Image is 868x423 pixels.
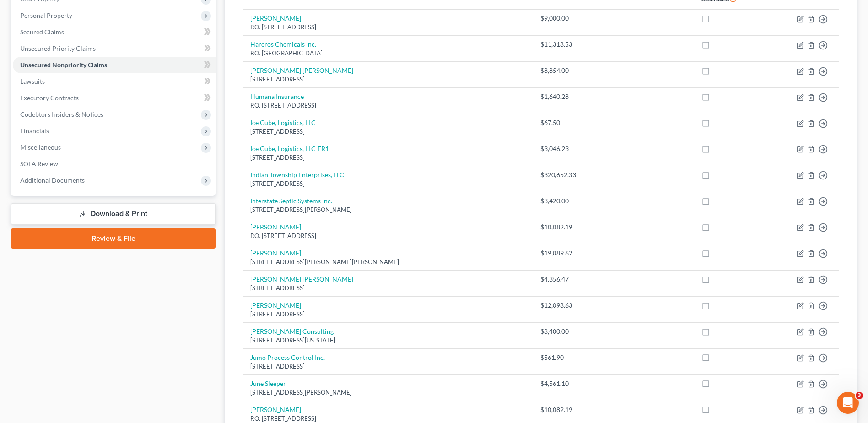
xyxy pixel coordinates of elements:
[13,156,216,172] a: SOFA Review
[20,44,96,52] span: Unsecured Priority Claims
[250,310,525,319] div: [STREET_ADDRESS]
[250,197,332,205] a: Interstate Septic Systems Inc.
[250,362,525,371] div: [STREET_ADDRESS]
[540,379,599,388] div: $4,561.10
[540,66,599,75] div: $8,854.00
[250,258,525,266] div: [STREET_ADDRESS][PERSON_NAME][PERSON_NAME]
[250,101,525,110] div: P.O. [STREET_ADDRESS]
[250,414,525,423] div: P.O. [STREET_ADDRESS]
[250,380,286,387] a: June Sleeper
[13,40,216,57] a: Unsecured Priority Claims
[540,249,599,258] div: $19,089.62
[250,336,525,345] div: [STREET_ADDRESS][US_STATE]
[20,110,103,118] span: Codebtors Insiders & Notices
[250,153,525,162] div: [STREET_ADDRESS]
[20,127,49,135] span: Financials
[20,11,72,19] span: Personal Property
[13,57,216,73] a: Unsecured Nonpriority Claims
[250,223,301,231] a: [PERSON_NAME]
[20,143,61,151] span: Miscellaneous
[250,119,316,126] a: Ice Cube, Logistics, LLC
[13,24,216,40] a: Secured Claims
[20,94,79,102] span: Executory Contracts
[250,301,301,309] a: [PERSON_NAME]
[13,90,216,106] a: Executory Contracts
[250,179,525,188] div: [STREET_ADDRESS]
[540,405,599,414] div: $10,082.19
[250,23,525,32] div: P.O. [STREET_ADDRESS]
[540,327,599,336] div: $8,400.00
[540,353,599,362] div: $561.90
[250,49,525,58] div: P.O. [GEOGRAPHIC_DATA]
[540,144,599,153] div: $3,046.23
[250,145,329,152] a: Ice Cube, Logistics, LLC-FR1
[20,176,85,184] span: Additional Documents
[540,222,599,232] div: $10,082.19
[20,160,58,168] span: SOFA Review
[250,388,525,397] div: [STREET_ADDRESS][PERSON_NAME]
[250,406,301,413] a: [PERSON_NAME]
[20,77,45,85] span: Lawsuits
[540,301,599,310] div: $12,098.63
[856,392,863,399] span: 3
[250,275,353,283] a: [PERSON_NAME] [PERSON_NAME]
[540,92,599,101] div: $1,640.28
[250,66,353,74] a: [PERSON_NAME] [PERSON_NAME]
[250,206,525,214] div: [STREET_ADDRESS][PERSON_NAME]
[540,40,599,49] div: $11,318.53
[540,170,599,179] div: $320,652.33
[20,61,107,69] span: Unsecured Nonpriority Claims
[540,118,599,127] div: $67.50
[250,40,316,48] a: Harcros Chemicals Inc.
[250,75,525,84] div: [STREET_ADDRESS]
[250,284,525,293] div: [STREET_ADDRESS]
[20,28,64,36] span: Secured Claims
[250,353,325,361] a: Jumo Process Control Inc.
[11,228,216,249] a: Review & File
[837,392,859,414] iframe: Intercom live chat
[540,275,599,284] div: $4,356.47
[13,73,216,90] a: Lawsuits
[250,171,344,179] a: Indian Township Enterprises, LLC
[250,92,304,100] a: Humana Insurance
[250,232,525,240] div: P.O. [STREET_ADDRESS]
[250,249,301,257] a: [PERSON_NAME]
[540,14,599,23] div: $9,000.00
[250,127,525,136] div: [STREET_ADDRESS]
[250,327,334,335] a: [PERSON_NAME] Consulting
[540,196,599,206] div: $3,420.00
[250,14,301,22] a: [PERSON_NAME]
[11,203,216,225] a: Download & Print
